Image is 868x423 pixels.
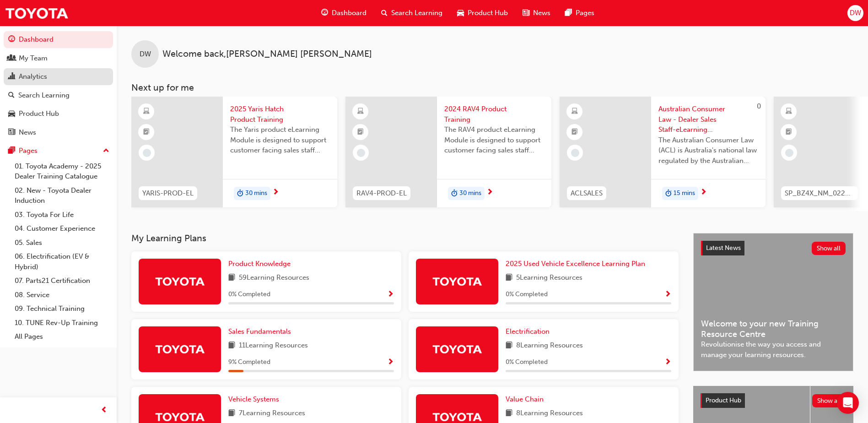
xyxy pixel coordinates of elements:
a: Dashboard [4,31,113,48]
a: Sales Fundamentals [228,326,295,337]
h3: Next up for me [117,82,868,93]
span: Show Progress [387,291,394,299]
span: 0 [757,102,761,110]
span: booktick-icon [357,126,364,138]
a: Product Knowledge [228,259,294,269]
span: news-icon [8,129,15,137]
span: learningResourceType_ELEARNING-icon [571,106,578,118]
button: Show Progress [387,289,394,300]
span: Pages [576,8,594,18]
span: car-icon [8,110,15,118]
span: up-icon [103,145,109,157]
a: pages-iconPages [558,4,602,22]
span: book-icon [506,272,512,284]
a: 0ACLSALESAustralian Consumer Law - Dealer Sales Staff-eLearning moduleThe Australian Consumer Law... [560,97,766,207]
div: Search Learning [18,90,70,101]
span: book-icon [228,272,235,284]
div: Pages [19,146,38,156]
span: learningRecordVerb_NONE-icon [785,149,793,157]
a: 06. Electrification (EV & Hybrid) [11,249,113,274]
a: search-iconSearch Learning [374,4,450,22]
a: Product HubShow all [701,393,846,408]
a: news-iconNews [515,4,558,22]
span: next-icon [700,189,707,197]
h3: My Learning Plans [131,233,679,244]
span: booktick-icon [571,126,578,138]
span: 0 % Completed [228,289,270,300]
a: 05. Sales [11,236,113,250]
span: 9 % Completed [228,357,270,368]
span: Product Hub [468,8,508,18]
div: My Team [19,53,48,64]
span: The Yaris product eLearning Module is designed to support customer facing sales staff with introd... [230,125,330,156]
span: learningRecordVerb_NONE-icon [357,149,365,157]
a: News [4,124,113,141]
span: 30 mins [459,188,481,199]
a: Electrification [506,326,553,337]
a: Search Learning [4,87,113,104]
span: Vehicle Systems [228,395,279,403]
span: learningResourceType_ELEARNING-icon [786,106,792,118]
span: Search Learning [391,8,442,18]
a: Analytics [4,68,113,85]
div: Analytics [19,71,47,82]
button: DashboardMy TeamAnalyticsSearch LearningProduct HubNews [4,29,113,142]
span: 59 Learning Resources [239,272,309,284]
span: Product Knowledge [228,260,291,268]
a: 08. Service [11,288,113,302]
a: Latest NewsShow all [701,241,846,255]
span: guage-icon [8,36,15,44]
span: book-icon [506,340,512,352]
a: 03. Toyota For Life [11,208,113,222]
span: 2025 Used Vehicle Excellence Learning Plan [506,260,645,268]
span: The Australian Consumer Law (ACL) is Australia's national law regulated by the Australian Competi... [658,135,758,166]
button: Pages [4,142,113,159]
button: Show all [812,394,846,407]
span: 7 Learning Resources [239,408,305,419]
span: 2025 Yaris Hatch Product Training [230,104,330,125]
button: Show Progress [664,357,671,368]
span: next-icon [272,189,279,197]
span: duration-icon [451,188,458,200]
span: Welcome back , [PERSON_NAME] [PERSON_NAME] [162,49,372,60]
span: Sales Fundamentals [228,327,291,336]
div: Open Intercom Messenger [837,392,859,414]
a: YARIS-PROD-EL2025 Yaris Hatch Product TrainingThe Yaris product eLearning Module is designed to s... [131,97,337,207]
span: learningResourceType_ELEARNING-icon [143,106,150,118]
span: search-icon [381,7,388,19]
span: prev-icon [101,405,108,416]
span: 30 mins [245,188,267,199]
span: book-icon [228,340,235,352]
span: SP_BZ4X_NM_0224_EL01 [785,188,854,199]
span: learningResourceType_ELEARNING-icon [357,106,364,118]
span: DW [140,49,151,60]
span: 0 % Completed [506,289,548,300]
span: learningRecordVerb_NONE-icon [143,149,151,157]
a: 10. TUNE Rev-Up Training [11,316,113,330]
img: Trak [432,341,482,357]
a: Vehicle Systems [228,394,283,405]
a: All Pages [11,330,113,344]
span: book-icon [506,408,512,419]
span: Australian Consumer Law - Dealer Sales Staff-eLearning module [658,104,758,135]
span: YARIS-PROD-EL [142,188,194,199]
a: 04. Customer Experience [11,222,113,236]
div: Product Hub [19,108,59,119]
span: guage-icon [321,7,328,19]
span: Electrification [506,327,550,336]
span: Welcome to your new Training Resource Centre [701,319,846,339]
span: 11 Learning Resources [239,340,308,352]
span: 0 % Completed [506,357,548,368]
a: RAV4-PROD-EL2024 RAV4 Product TrainingThe RAV4 product eLearning Module is designed to support cu... [345,97,551,207]
span: duration-icon [237,188,243,200]
span: ACLSALES [571,188,603,199]
span: booktick-icon [786,126,792,138]
a: Value Chain [506,394,547,405]
a: guage-iconDashboard [314,4,374,22]
a: car-iconProduct Hub [450,4,515,22]
span: news-icon [523,7,529,19]
span: RAV4-PROD-EL [356,188,407,199]
span: 2024 RAV4 Product Training [444,104,544,125]
span: car-icon [457,7,464,19]
button: Show Progress [664,289,671,300]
